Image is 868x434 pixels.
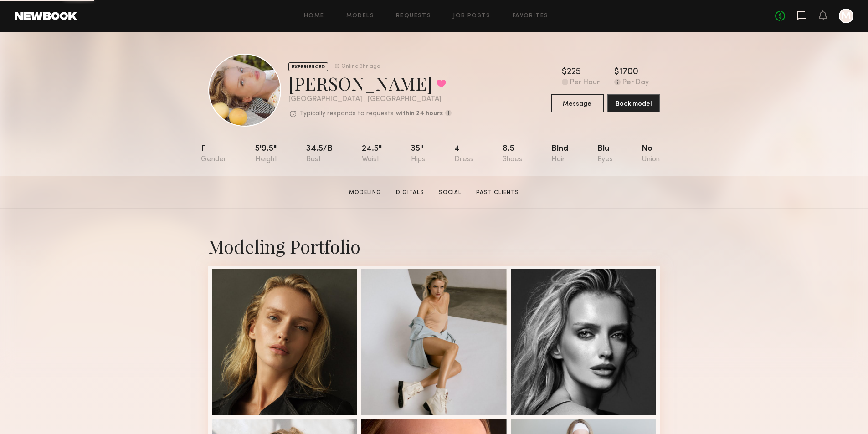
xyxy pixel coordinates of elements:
[411,145,425,163] div: 35"
[453,13,491,19] a: Job Posts
[208,234,660,258] div: Modeling Portfolio
[551,94,604,112] button: Message
[839,9,853,23] a: M
[288,96,452,103] div: [GEOGRAPHIC_DATA] , [GEOGRAPHIC_DATA]
[567,68,581,77] div: 225
[288,62,328,71] div: EXPERIENCED
[306,145,333,163] div: 34.5/b
[201,145,226,163] div: F
[642,145,660,163] div: No
[396,111,443,117] b: within 24 hours
[622,79,649,87] div: Per Day
[562,68,567,77] div: $
[304,13,324,19] a: Home
[503,145,522,163] div: 8.5
[396,13,431,19] a: Requests
[392,189,428,197] a: Digitals
[454,145,473,163] div: 4
[300,111,394,117] p: Typically responds to requests
[597,145,613,163] div: Blu
[255,145,277,163] div: 5'9.5"
[362,145,382,163] div: 24.5"
[570,79,600,87] div: Per Hour
[513,13,549,19] a: Favorites
[473,189,523,197] a: Past Clients
[341,64,380,70] div: Online 3hr ago
[346,13,374,19] a: Models
[619,68,638,77] div: 1700
[288,71,452,95] div: [PERSON_NAME]
[345,189,385,197] a: Modeling
[614,68,619,77] div: $
[607,94,660,112] button: Book model
[435,189,465,197] a: Social
[551,145,568,163] div: Blnd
